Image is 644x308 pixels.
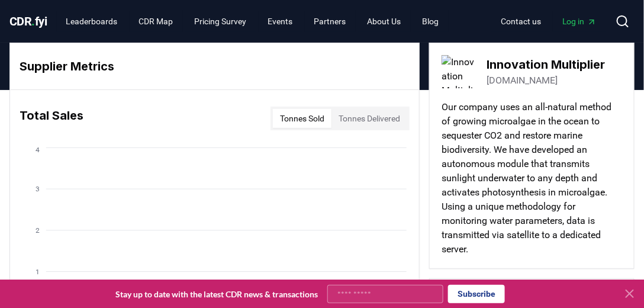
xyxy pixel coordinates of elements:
button: Tonnes Sold [273,109,331,128]
nav: Main [57,11,449,32]
tspan: 3 [36,185,40,193]
nav: Main [491,11,606,32]
tspan: 4 [36,146,40,155]
a: Log in [553,11,606,32]
a: Partners [305,11,356,32]
a: About Us [358,11,411,32]
a: CDR.fyi [9,13,47,30]
h3: Total Sales [20,107,83,130]
a: Pricing Survey [185,11,256,32]
span: CDR fyi [9,14,47,28]
a: Events [259,11,302,32]
a: Blog [413,11,449,32]
button: Tonnes Delivered [331,109,407,128]
a: CDR Map [130,11,183,32]
p: Our company uses an all-natural method of growing microalgae in the ocean to sequester CO2 and re... [442,100,622,256]
a: Contact us [491,11,550,32]
tspan: 1 [36,268,40,276]
a: Leaderboards [57,11,127,32]
h3: Supplier Metrics [20,57,410,75]
tspan: 2 [36,226,40,235]
h3: Innovation Multiplier [487,56,605,73]
span: . [32,14,36,28]
a: [DOMAIN_NAME] [487,73,558,88]
img: Innovation Multiplier-logo [442,55,475,88]
span: Log in [562,15,597,27]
